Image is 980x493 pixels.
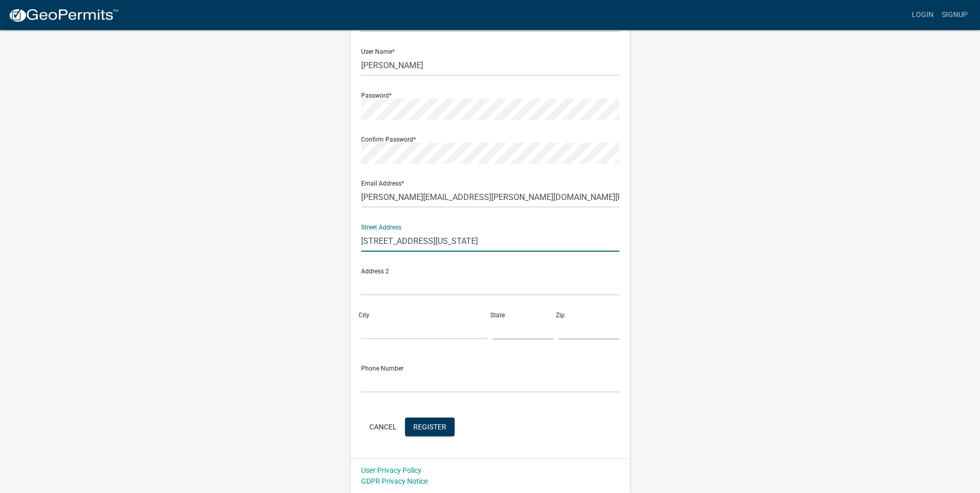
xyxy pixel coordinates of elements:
span: Register [413,422,446,430]
a: GDPR Privacy Notice [361,477,428,485]
a: Login [908,5,938,25]
button: Register [405,418,455,436]
a: Signup [938,5,972,25]
a: User Privacy Policy [361,466,422,474]
button: Cancel [361,418,405,436]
